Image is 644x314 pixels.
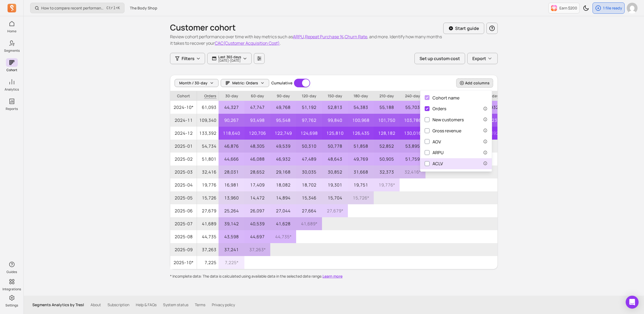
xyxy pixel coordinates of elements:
[108,302,129,308] a: Subscription
[219,191,244,204] p: 13,960
[170,140,197,153] span: 2025-01
[195,302,205,308] a: Terms
[170,23,443,32] h1: Customer cohort
[296,153,322,165] p: 47,489
[218,55,241,59] p: Last 365 days
[603,5,622,11] p: 1 file ready
[322,101,348,114] p: 52,813
[305,33,344,40] button: Repeat Purchase %
[30,3,124,13] button: How to compare recent performance to last year or last month?Ctrl+K
[593,2,625,14] button: 1 file ready
[348,178,374,191] p: 19,751
[197,191,219,204] p: 15,726
[296,178,322,191] p: 18,702
[182,55,195,62] span: Filters
[197,217,219,230] p: 41,689
[170,230,197,243] span: 2025-08
[219,91,244,101] p: 30-day
[270,91,296,101] p: 90-day
[472,55,486,62] span: Export
[197,204,219,217] p: 27,679
[170,114,197,127] span: 2024-11
[170,127,197,140] span: 2024-12
[425,160,443,167] div: ACLV
[219,204,244,217] p: 25,264
[197,243,219,256] p: 37,263
[425,161,430,166] input: ACLV
[296,101,322,114] p: 51,192
[197,114,219,127] p: 109,340
[244,191,270,204] p: 14,472
[127,3,161,13] button: The Body Shop
[425,139,430,144] input: AOV
[270,217,296,230] p: 41,628
[322,191,348,204] p: 15,704
[5,87,19,92] p: Analytics
[219,153,244,165] p: 44,666
[219,101,244,114] p: 44,327
[270,140,296,153] p: 49,539
[400,140,425,153] p: 53,895
[170,217,197,230] span: 2025-07
[197,91,219,101] span: Orders
[425,150,430,155] input: ARPU
[322,91,348,101] p: 150-day
[296,140,322,153] p: 50,310
[270,204,296,217] p: 27,044
[455,25,479,32] p: Start guide
[219,178,244,191] p: 16,981
[244,178,270,191] p: 17,409
[323,274,342,279] button: Learn more
[175,79,219,87] button: Month / 30-day
[559,5,577,11] p: Earn $200
[244,217,270,230] p: 40,539
[219,127,244,140] p: 118,640
[6,259,18,275] button: Guides
[170,101,197,114] span: 2024-10*
[296,204,322,217] p: 27,664
[41,5,104,11] p: How to compare recent performance to last year or last month?
[374,165,400,178] p: 32,373
[425,128,430,133] input: Gross revenue
[374,114,400,127] p: 101,750
[197,101,219,114] p: 61,093
[212,302,235,308] a: Privacy policy
[296,127,322,140] p: 124,698
[197,140,219,153] p: 54,734
[197,127,219,140] p: 133,392
[322,153,348,165] p: 48,643
[136,302,157,308] a: Help & FAQs
[219,140,244,153] p: 46,876
[400,127,425,140] p: 130,016
[425,127,461,134] div: Gross revenue
[348,91,374,101] p: 180-day
[2,287,21,291] p: Integrations
[244,91,270,101] p: 60-day
[374,178,400,191] p: 19,776 *
[219,230,244,243] p: 43,598
[207,53,252,64] button: Last 365 days[DATE]-[DATE]
[170,191,197,204] span: 2025-05
[197,230,219,243] p: 44,735
[425,139,441,145] div: AOV
[244,114,270,127] p: 93,498
[170,91,197,101] p: Cohort
[465,80,490,86] span: Add columns
[425,95,459,101] div: Cohort name
[627,3,638,13] img: avatar
[244,230,270,243] p: 44,697
[626,296,639,309] div: Open Intercom Messenger
[374,101,400,114] p: 55,188
[32,302,84,308] p: Segments Analytics by Tresl
[443,23,484,34] button: Start guide
[218,59,241,62] p: [DATE] - [DATE]
[6,68,17,72] p: Cohort
[197,165,219,178] p: 32,416
[322,140,348,153] p: 50,778
[348,191,374,204] p: 15,726 *
[293,33,304,40] button: ARPU
[4,49,20,53] p: Segments
[232,80,258,86] span: Metric: Orders
[296,91,322,101] p: 120-day
[270,165,296,178] p: 29,168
